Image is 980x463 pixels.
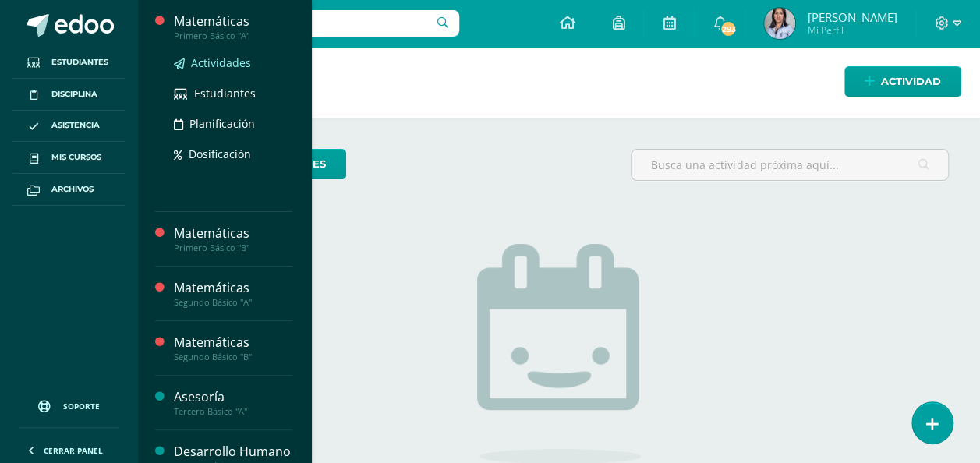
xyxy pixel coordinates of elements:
[174,334,292,362] a: MatemáticasSegundo Básico "B"
[174,334,292,352] div: Matemáticas
[174,297,292,308] div: Segundo Básico "A"
[174,242,292,253] div: Primero Básico "B"
[174,54,292,72] a: Actividades
[63,401,100,412] span: Soporte
[174,30,292,41] div: Primero Básico "A"
[807,9,897,25] span: [PERSON_NAME]
[807,23,897,37] span: Mi Perfil
[51,119,100,132] span: Asistencia
[844,66,961,97] a: Actividad
[881,67,941,96] span: Actividad
[194,86,256,101] span: Estudiantes
[174,224,292,253] a: MatemáticasPrimero Básico "B"
[51,183,94,196] span: Archivos
[174,12,292,41] a: MatemáticasPrimero Básico "A"
[720,20,737,37] span: 293
[51,151,101,164] span: Mis cursos
[174,12,292,30] div: Matemáticas
[174,145,292,163] a: Dosificación
[51,56,108,69] span: Estudiantes
[51,88,97,101] span: Disciplina
[19,385,119,423] a: Soporte
[12,174,125,206] a: Archivos
[764,8,795,39] img: 8cf5eb1a5a761f59109bb9e68a1c83ee.png
[174,406,292,417] div: Tercero Básico "A"
[174,279,292,308] a: MatemáticasSegundo Básico "A"
[174,224,292,242] div: Matemáticas
[189,147,251,161] span: Dosificación
[174,388,292,417] a: AsesoríaTercero Básico "A"
[632,150,948,180] input: Busca una actividad próxima aquí...
[12,111,125,143] a: Asistencia
[12,47,125,79] a: Estudiantes
[174,279,292,297] div: Matemáticas
[174,443,292,461] div: Desarrollo Humano
[174,115,292,133] a: Planificación
[12,142,125,174] a: Mis cursos
[174,388,292,406] div: Asesoría
[44,445,103,456] span: Cerrar panel
[191,55,251,70] span: Actividades
[174,352,292,362] div: Segundo Básico "B"
[156,47,961,118] h1: Actividades
[189,116,255,131] span: Planificación
[174,84,292,102] a: Estudiantes
[12,79,125,111] a: Disciplina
